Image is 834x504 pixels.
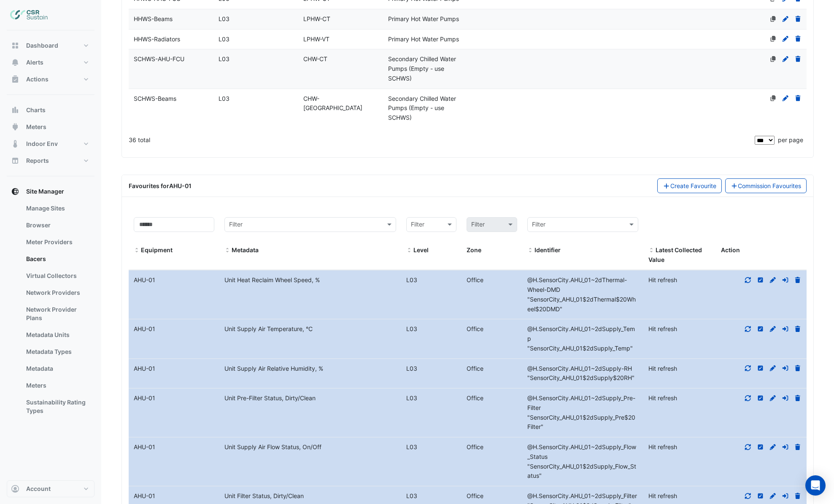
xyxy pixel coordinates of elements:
a: Inline Edit [757,394,764,402]
div: 36 total [129,129,753,151]
span: per page [778,136,803,143]
span: Account [26,485,51,493]
span: Identifier [527,247,533,254]
span: Hit refresh [648,325,677,332]
div: Unit Filter Status, Dirty/Clean [219,491,401,501]
a: No favourites defined [769,15,777,22]
a: Network Provider Plans [19,301,94,326]
a: No favourites defined [769,35,777,43]
span: Level and Zone [406,247,412,254]
span: Equipment [141,246,173,253]
div: Please select Filter first [462,217,522,232]
img: Company Logo [10,7,48,24]
button: Account [7,480,94,497]
a: Inline Edit [757,276,764,283]
a: Meter Providers [19,234,94,251]
span: Actions [26,75,49,84]
button: Alerts [7,54,94,71]
a: Refresh [744,492,752,499]
a: Edit [782,15,789,22]
div: Unit Supply Air Flow Status, On/Off [219,442,401,452]
span: Latest Collected Value [648,247,654,254]
button: Charts [7,102,94,119]
span: Secondary Chilled Water Pumps (Empty - use SCHWS) [388,95,456,121]
div: L03 [401,275,462,285]
div: Unit Supply Air Temperature, °C [219,324,401,334]
div: Office [462,324,522,334]
a: Refresh [744,325,752,332]
a: Inline Edit [757,443,764,450]
a: Meters [19,377,94,394]
div: Office [462,364,522,374]
a: Delete [794,325,802,332]
app-icon: Alerts [11,58,19,67]
a: Metadata Types [19,343,94,360]
app-icon: Site Manager [11,187,19,196]
span: Hit refresh [648,443,677,450]
div: Office [462,442,522,452]
span: Hit refresh [648,394,677,402]
a: Full Edit [769,276,777,283]
span: Level [413,246,429,253]
app-icon: Meters [11,123,19,131]
a: Full Edit [769,365,777,372]
div: L03 [401,324,462,334]
span: Secondary Chilled Water Pumps (Empty - use SCHWS) [388,55,456,82]
a: Delete [794,443,802,450]
span: LPHW-VT [303,35,329,43]
a: Refresh [744,276,752,283]
div: L03 [401,364,462,374]
a: Browser [19,217,94,234]
a: Sustainability Rating Types [19,394,94,419]
a: Refresh [744,365,752,372]
span: L03 [219,15,229,22]
a: Manage Sites [19,200,94,217]
div: AHU-01 [129,442,219,452]
a: Inline Edit [757,492,764,499]
a: Full Edit [769,492,777,499]
span: Metadata [224,247,230,254]
a: Refresh [744,443,752,450]
span: Metadata [232,246,259,253]
span: Latest value collected and stored in history [648,246,702,263]
div: Office [462,275,522,285]
a: Move to different equipment [782,365,789,372]
app-icon: Dashboard [11,41,19,50]
span: Reports [26,156,49,165]
a: Delete [794,492,802,499]
a: Commission Favourites [725,178,807,193]
span: L03 [219,55,229,62]
button: Create Favourite [657,178,722,193]
div: Open Intercom Messenger [805,475,826,496]
span: Identifier [527,394,635,430]
a: Metadata [19,360,94,377]
a: Full Edit [769,394,777,402]
span: CHW-CT [303,55,327,62]
span: L03 [219,95,229,102]
span: Equipment [134,247,140,254]
button: Indoor Env [7,135,94,152]
a: Virtual Collectors [19,267,94,284]
a: Move to different equipment [782,325,789,332]
span: Identifier [527,443,636,479]
span: Identifier [527,325,635,352]
a: No favourites defined [769,55,777,62]
a: Inline Edit [757,365,764,372]
span: HHWS-Beams [134,15,173,22]
a: No favourites defined [769,95,777,102]
div: AHU-01 [129,324,219,334]
span: L03 [219,35,229,43]
span: Hit refresh [648,276,677,283]
a: Delete [794,365,802,372]
span: Charts [26,106,46,114]
div: Office [462,393,522,403]
span: Hit refresh [648,365,677,372]
a: Network Providers [19,284,94,301]
span: Zone [467,246,481,253]
span: Action [721,246,740,253]
div: L03 [401,442,462,452]
div: AHU-01 [129,364,219,374]
app-icon: Indoor Env [11,140,19,148]
span: for [161,182,192,189]
span: LPHW-CT [303,15,330,22]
